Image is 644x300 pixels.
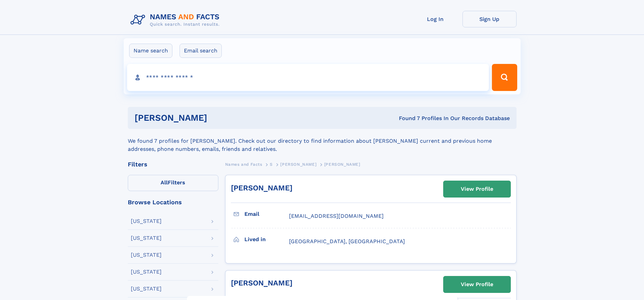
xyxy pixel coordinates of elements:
[127,64,489,91] input: search input
[131,218,162,224] div: [US_STATE]
[324,162,360,167] span: [PERSON_NAME]
[161,179,168,186] span: All
[231,279,292,287] a: [PERSON_NAME]
[408,11,462,27] a: Log In
[444,276,510,293] a: View Profile
[270,160,273,168] a: S
[128,11,225,29] img: Logo Names and Facts
[289,213,384,219] span: [EMAIL_ADDRESS][DOMAIN_NAME]
[225,160,262,168] a: Names and Facts
[128,161,218,167] div: Filters
[180,44,222,58] label: Email search
[461,181,493,197] div: View Profile
[270,162,273,167] span: S
[492,64,517,91] button: Search Button
[444,181,510,197] a: View Profile
[131,269,162,275] div: [US_STATE]
[128,129,517,153] div: We found 7 profiles for [PERSON_NAME]. Check out our directory to find information about [PERSON_...
[280,160,316,168] a: [PERSON_NAME]
[462,11,517,27] a: Sign Up
[131,286,162,292] div: [US_STATE]
[135,114,303,122] h1: [PERSON_NAME]
[131,235,162,241] div: [US_STATE]
[280,162,316,167] span: [PERSON_NAME]
[128,175,218,191] label: Filters
[131,252,162,258] div: [US_STATE]
[289,238,405,245] span: [GEOGRAPHIC_DATA], [GEOGRAPHIC_DATA]
[128,199,218,205] div: Browse Locations
[244,208,289,220] h3: Email
[461,277,493,292] div: View Profile
[303,115,510,122] div: Found 7 Profiles In Our Records Database
[129,44,172,58] label: Name search
[231,184,292,192] a: [PERSON_NAME]
[244,234,289,245] h3: Lived in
